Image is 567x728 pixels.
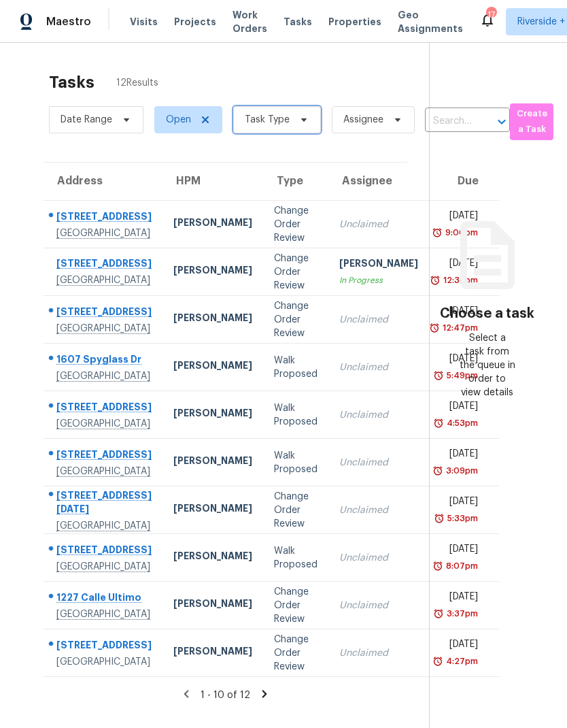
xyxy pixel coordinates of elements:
div: [PERSON_NAME] [173,263,252,280]
button: Create a Task [510,103,553,140]
div: Walk Proposed [274,544,317,572]
div: In Progress [339,274,418,287]
span: Create a Task [517,106,547,137]
th: Type [263,163,328,201]
div: [PERSON_NAME] [173,406,252,423]
div: Unclaimed [339,503,418,517]
div: [STREET_ADDRESS] [56,638,152,655]
div: Walk Proposed [274,449,317,476]
th: HPM [162,163,263,201]
span: 12 Results [116,76,158,90]
div: Change Order Review [274,299,317,340]
div: [PERSON_NAME] [339,257,418,274]
button: Open [492,112,511,131]
div: [PERSON_NAME] [173,454,252,471]
div: Walk Proposed [274,354,317,381]
div: Walk Proposed [274,401,317,429]
span: Open [166,113,191,127]
div: Unclaimed [339,361,418,374]
div: Change Order Review [274,252,317,293]
div: Unclaimed [339,456,418,469]
span: Properties [328,15,381,29]
div: [PERSON_NAME] [173,501,252,518]
div: Change Order Review [274,585,317,626]
div: [PERSON_NAME] [173,597,252,614]
div: Unclaimed [339,599,418,612]
h2: Tasks [49,76,94,89]
input: Search by address [425,111,472,132]
div: [PERSON_NAME] [173,311,252,328]
span: Tasks [283,17,312,27]
span: Visits [130,15,158,29]
div: Unclaimed [339,551,418,565]
span: Geo Assignments [398,8,463,35]
div: Unclaimed [339,218,418,231]
div: [PERSON_NAME] [173,216,252,233]
div: [PERSON_NAME] [173,359,252,376]
div: [GEOGRAPHIC_DATA] [56,655,152,669]
span: Task Type [245,113,290,127]
div: [PERSON_NAME] [173,644,252,661]
div: Unclaimed [339,646,418,660]
th: Address [44,163,162,201]
div: Select a task from the queue in order to view details [458,331,516,399]
th: Assignee [328,163,429,201]
div: [PERSON_NAME] [173,549,252,566]
span: Date Range [61,113,112,127]
span: Projects [174,15,216,29]
div: Unclaimed [339,313,418,327]
div: Change Order Review [274,633,317,674]
div: Change Order Review [274,204,317,245]
span: 1 - 10 of 12 [201,691,250,700]
div: Unclaimed [339,408,418,422]
div: Change Order Review [274,490,317,531]
span: Assignee [343,113,383,127]
span: Maestro [46,15,91,29]
span: Work Orders [233,8,267,35]
h3: Choose a task [440,307,534,320]
div: 17 [486,8,496,22]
